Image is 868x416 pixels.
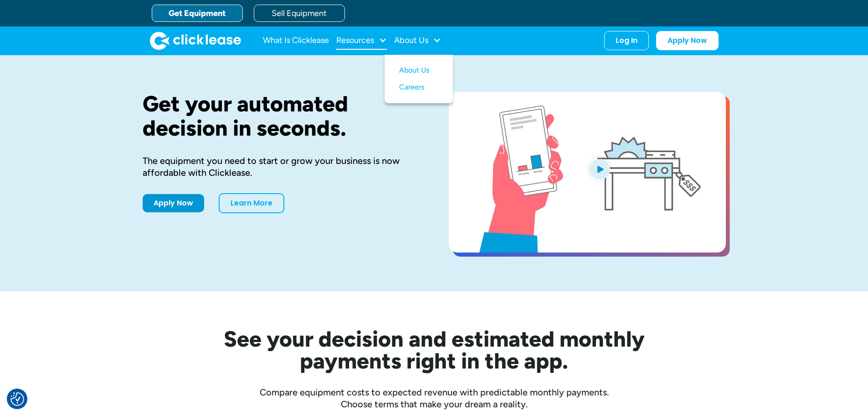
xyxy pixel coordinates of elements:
nav: About Us [385,55,453,103]
div: Compare equipment costs to expected revenue with predictable monthly payments. Choose terms that ... [143,386,726,410]
a: Careers [399,79,438,96]
div: Log In [616,36,637,45]
img: Clicklease logo [150,32,241,50]
a: Sell Equipment [254,5,345,22]
a: home [150,32,241,50]
a: What Is Clicklease [263,32,329,50]
a: Get Equipment [152,5,243,22]
a: open lightbox [449,92,726,253]
a: Apply Now [143,194,204,212]
a: Learn More [219,193,284,213]
div: Resources [336,32,387,50]
a: About Us [399,62,438,79]
img: Revisit consent button [10,392,24,406]
h2: See your decision and estimated monthly payments right in the app. [179,328,689,372]
div: The equipment you need to start or grow your business is now affordable with Clicklease. [143,155,420,179]
a: Apply Now [656,31,719,50]
div: About Us [394,32,441,50]
img: Blue play button logo on a light blue circular background [587,156,612,182]
button: Consent Preferences [10,392,24,406]
h1: Get your automated decision in seconds. [143,92,420,140]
